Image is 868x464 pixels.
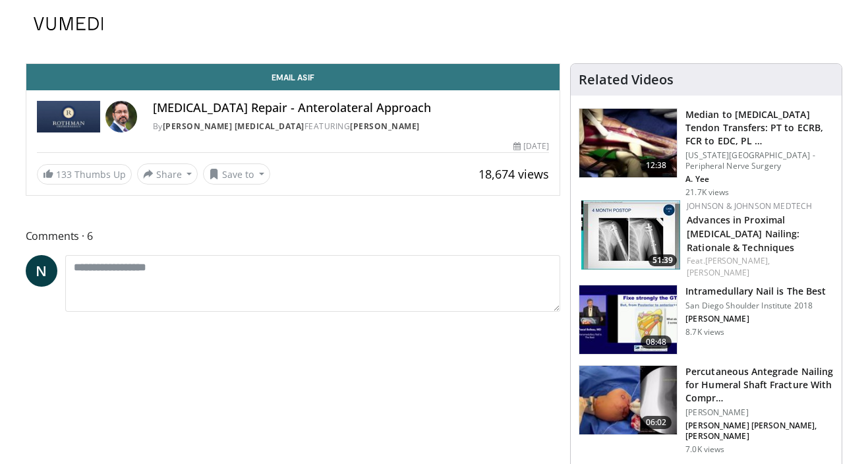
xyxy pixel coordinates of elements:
p: [US_STATE][GEOGRAPHIC_DATA] - Peripheral Nerve Surgery [685,150,834,171]
p: Julio Contreras Fernández [685,420,834,442]
h4: [MEDICAL_DATA] Repair - Anterolateral Approach [153,101,550,115]
a: Johnson & Johnson MedTech [687,200,812,212]
a: [PERSON_NAME] [350,121,420,132]
div: Feat. [687,255,831,279]
span: 12:38 [641,159,672,172]
img: 304908_0001_1.png.150x105_q85_crop-smart_upscale.jpg [579,109,677,177]
h3: Intramedullary Nail is The Best [685,285,826,298]
button: Share [137,163,198,185]
a: 51:39 [581,200,680,270]
p: Andrew Yee [685,174,834,185]
span: 51:39 [649,254,677,266]
span: 133 [56,168,72,181]
p: 8.7K views [685,327,724,337]
img: c529910c-0bdd-43c1-802e-fcc396db0cec.150x105_q85_crop-smart_upscale.jpg [579,366,677,434]
a: 06:02 Percutaneous Antegrade Nailing for Humeral Shaft Fracture With Compr… [PERSON_NAME] [PERSON... [579,365,834,455]
span: 06:02 [641,416,672,429]
a: 12:38 Median to [MEDICAL_DATA] Tendon Transfers: PT to ECRB, FCR to EDC, PL … [US_STATE][GEOGRAPH... [579,108,834,198]
span: 18,674 views [478,166,549,182]
a: [PERSON_NAME] [687,267,749,278]
a: N [26,255,57,287]
p: San Diego Shoulder Institute 2018 [685,301,826,311]
div: By FEATURING [153,121,550,132]
h3: Median to Radial Nerve Tendon Transfers: PT to ECRB, FCR to EDC, PL to EPL [685,108,834,148]
p: 21.7K views [685,187,729,198]
span: 08:48 [641,335,672,349]
a: [PERSON_NAME], [705,255,770,266]
p: 7.0K views [685,444,724,455]
div: [DATE] [513,140,549,152]
img: 51c79e9b-08d2-4aa9-9189-000d819e3bdb.150x105_q85_crop-smart_upscale.jpg [581,200,680,270]
img: Avatar [105,101,137,132]
img: 88ed5bdc-a0c7-48b1-80c0-588cbe3a9ce5.150x105_q85_crop-smart_upscale.jpg [579,285,677,354]
a: Advances in Proximal [MEDICAL_DATA] Nailing: Rationale & Techniques [687,214,799,254]
a: 133 Thumbs Up [37,164,132,185]
h3: Percutaneous Antegrade Nailing for Humeral Shaft Fracture With Compression Technique [685,365,834,405]
a: Email Asif [26,64,560,90]
h4: Related Videos [579,72,674,88]
a: [PERSON_NAME] [MEDICAL_DATA] [163,121,304,132]
img: Rothman Hand Surgery [37,101,100,132]
a: 08:48 Intramedullary Nail is The Best San Diego Shoulder Institute 2018 [PERSON_NAME] 8.7K views [579,285,834,355]
p: [PERSON_NAME] [685,407,834,418]
p: Pascal Boileau [685,314,826,324]
img: VuMedi Logo [34,17,103,30]
span: Comments 6 [26,227,561,245]
button: Save to [203,163,270,185]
